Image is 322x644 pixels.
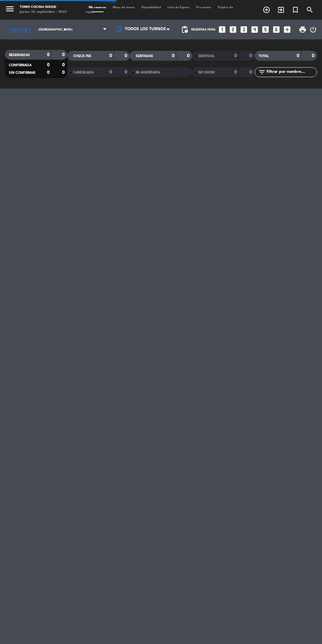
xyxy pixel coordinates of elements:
[234,70,237,74] strong: 0
[62,70,66,75] strong: 0
[172,53,174,58] strong: 0
[218,25,226,34] i: looks_one
[61,26,69,33] i: arrow_drop_down
[5,23,35,36] i: [DATE]
[164,6,193,9] span: Lista de Espera
[47,52,50,57] strong: 0
[73,71,94,74] span: CANCELADA
[258,68,266,76] i: filter_list
[47,70,50,75] strong: 0
[299,26,307,33] span: print
[249,53,253,58] strong: 0
[5,4,15,14] i: menu
[291,6,299,14] i: turned_in_not
[85,6,109,9] span: Mis reservas
[73,54,91,58] span: CHECK INS
[62,52,66,57] strong: 0
[312,53,316,58] strong: 0
[47,63,50,67] strong: 0
[125,70,128,74] strong: 0
[193,6,214,9] span: Pre-acceso
[191,28,216,31] span: Reservas para
[229,25,237,34] i: looks_two
[187,53,191,58] strong: 0
[277,6,285,14] i: exit_to_app
[109,70,112,74] strong: 0
[283,25,291,34] i: add_box
[198,54,214,58] span: SERVIDAS
[309,20,317,39] div: LOG OUT
[9,53,30,57] span: RESERVADAS
[125,53,128,58] strong: 0
[198,71,215,74] span: NO SHOW
[249,70,253,74] strong: 0
[9,71,35,74] span: SIN CONFIRMAR
[259,54,269,58] span: TOTAL
[136,54,153,58] span: SENTADAS
[109,53,112,58] strong: 0
[250,25,259,34] i: looks_4
[20,5,67,10] div: Tomo Cocina Nikkei
[136,71,160,74] span: RE AGENDADA
[62,63,66,67] strong: 0
[9,64,32,67] span: CONFIRMADA
[272,25,281,34] i: looks_6
[138,6,164,9] span: Disponibilidad
[240,25,248,34] i: looks_3
[20,10,67,15] div: jueves 18. septiembre - 18:07
[266,69,317,76] input: Filtrar por nombre...
[261,25,270,34] i: looks_5
[181,26,189,33] span: pending_actions
[297,53,299,58] strong: 0
[306,6,314,14] i: search
[109,6,138,9] span: Mapa de mesas
[234,53,237,58] strong: 0
[5,4,15,15] button: menu
[309,26,317,33] i: power_settings_new
[263,6,270,14] i: add_circle_outline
